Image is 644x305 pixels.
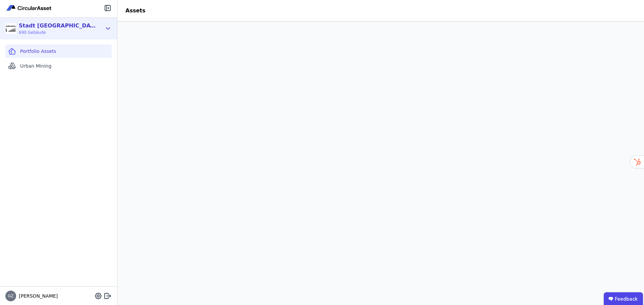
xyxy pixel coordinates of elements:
[117,21,644,305] iframe: retool
[19,30,96,35] span: 690 Gebäude
[8,294,14,298] span: GZ
[117,7,153,15] div: Assets
[20,48,56,55] span: Portfolio Assets
[16,293,58,299] span: [PERSON_NAME]
[5,4,53,12] img: Concular
[5,23,16,34] img: Stadt Aachen Gebäudemanagement
[19,22,96,30] div: Stadt [GEOGRAPHIC_DATA] Gebäudemanagement
[20,63,51,69] span: Urban Mining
